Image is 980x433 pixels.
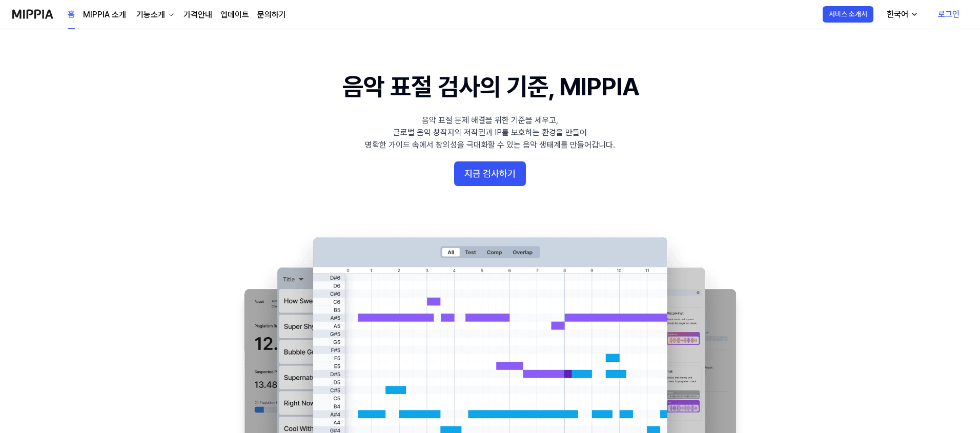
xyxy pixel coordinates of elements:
a: MIPPIA 소개 [83,9,126,21]
div: 기능소개 [134,9,167,21]
a: 가격안내 [183,9,212,21]
a: 업데이트 [220,9,249,21]
div: 음악 표절 문제 해결을 위한 기준을 세우고, 글로벌 음악 창작자의 저작권과 IP를 보호하는 환경을 만들어 명확한 가이드 속에서 창의성을 극대화할 수 있는 음악 생태계를 만들어... [365,114,615,151]
a: 홈 [68,1,75,29]
h1: 음악 표절 검사의 기준, MIPPIA [342,70,638,104]
button: 서비스 소개서 [823,6,873,23]
button: 한국어 [879,4,925,25]
a: 문의하기 [257,9,286,21]
button: 지금 검사하기 [454,161,526,186]
div: 한국어 [885,8,910,20]
button: 기능소개 [134,9,175,21]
